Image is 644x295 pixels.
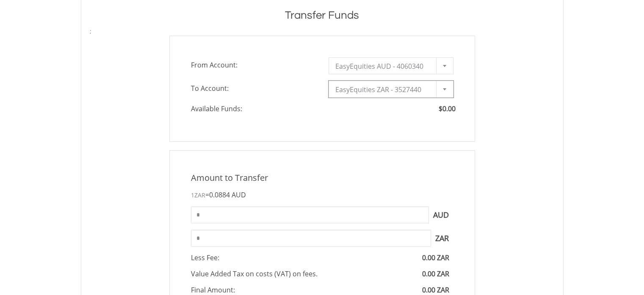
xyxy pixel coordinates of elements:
[209,190,230,199] span: 0.0884
[429,206,453,223] span: AUD
[335,58,434,75] span: EasyEquities AUD - 4060340
[439,104,456,113] span: $0.00
[191,191,205,199] span: 1
[194,191,205,199] span: ZAR
[232,190,246,199] span: AUD
[335,81,434,98] span: EasyEquities ZAR - 3527440
[205,190,246,199] span: =
[422,253,449,262] span: 0.00 ZAR
[185,104,322,114] span: Available Funds:
[185,172,460,184] div: Amount to Transfer
[431,230,453,247] span: ZAR
[191,285,235,295] span: Final Amount:
[422,269,449,278] span: 0.00 ZAR
[422,285,449,295] span: 0.00 ZAR
[191,269,318,278] span: Value Added Tax on costs (VAT) on fees.
[185,57,322,73] span: From Account:
[191,253,219,262] span: Less Fee:
[185,81,322,96] span: To Account:
[90,8,555,23] h1: Transfer Funds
